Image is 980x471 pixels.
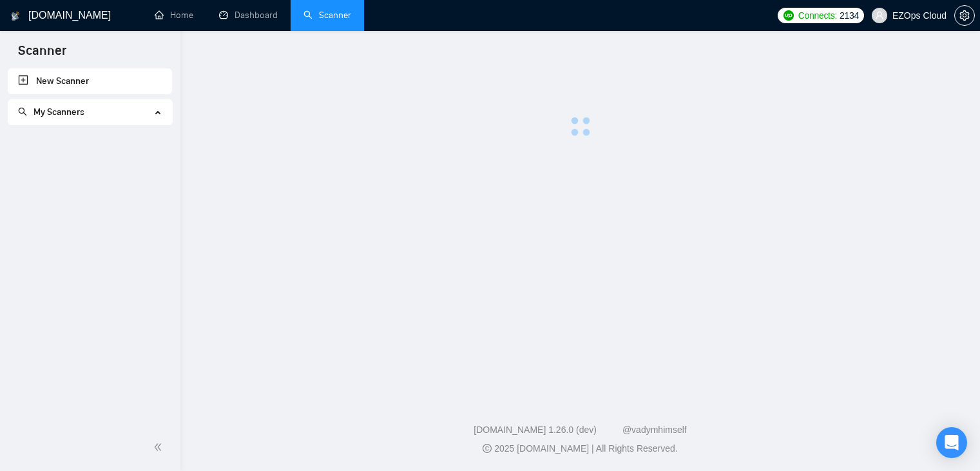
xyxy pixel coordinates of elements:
[798,8,837,23] span: Connects:
[875,11,884,20] span: user
[955,10,974,21] span: setting
[483,444,492,453] span: copyright
[191,442,970,456] div: 2025 [DOMAIN_NAME] | All Rights Reserved.
[954,10,975,21] a: setting
[954,5,975,26] button: setting
[783,10,794,21] img: upwork-logo.png
[840,8,859,23] span: 2134
[622,425,687,435] a: @vadymhimself
[936,427,967,458] div: Open Intercom Messenger
[474,425,597,435] a: [DOMAIN_NAME] 1.26.0 (dev)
